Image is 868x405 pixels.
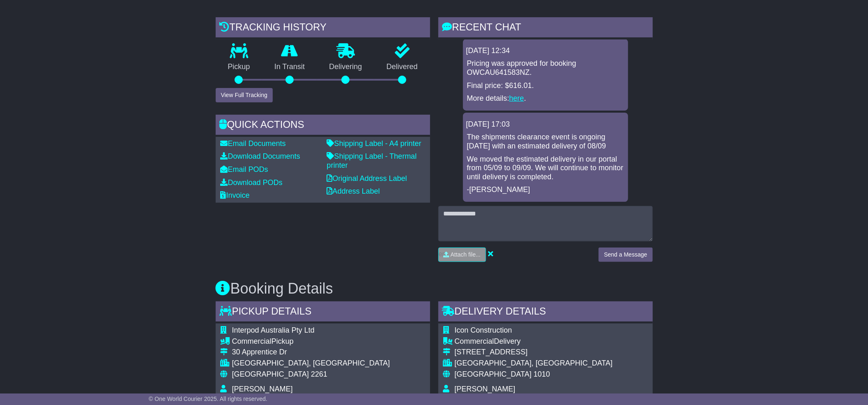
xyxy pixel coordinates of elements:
[262,62,317,72] p: In Transit
[232,370,309,378] span: [GEOGRAPHIC_DATA]
[327,139,421,148] a: Shipping Label - A4 printer
[467,133,624,150] p: The shipments clearance event is ongoing [DATE] with an estimated delivery of 08/09
[232,348,425,357] div: 30 Apprentice Dr
[216,115,430,137] div: Quick Actions
[232,359,425,368] div: [GEOGRAPHIC_DATA], [GEOGRAPHIC_DATA]
[232,337,272,345] span: Commercial
[438,17,653,39] div: RECENT CHAT
[455,385,516,393] span: [PERSON_NAME]
[216,88,273,102] button: View Full Tracking
[221,152,300,160] a: Download Documents
[438,301,653,324] div: Delivery Details
[221,191,250,199] a: Invoice
[317,62,375,72] p: Delivering
[455,326,512,334] span: Icon Construction
[467,59,624,77] p: Pricing was approved for booking OWCAU641583NZ.
[327,174,407,183] a: Original Address Label
[149,396,267,402] span: © One World Courier 2025. All rights reserved.
[221,139,286,148] a: Email Documents
[216,301,430,324] div: Pickup Details
[455,337,648,346] div: Delivery
[455,348,648,357] div: [STREET_ADDRESS]
[216,17,430,39] div: Tracking history
[466,46,625,56] div: [DATE] 12:34
[327,152,417,169] a: Shipping Label - Thermal printer
[534,370,550,378] span: 1010
[221,178,283,187] a: Download PODs
[221,165,268,174] a: Email PODs
[466,120,625,129] div: [DATE] 17:03
[327,187,380,195] a: Address Label
[216,280,653,297] h3: Booking Details
[232,337,425,346] div: Pickup
[467,155,624,182] p: We moved the estimated delivery in our portal from 05/09 to 09/09. We will continue to monitor un...
[455,370,532,378] span: [GEOGRAPHIC_DATA]
[467,94,624,103] p: More details: .
[599,248,652,262] button: Send a Message
[455,359,648,368] div: [GEOGRAPHIC_DATA], [GEOGRAPHIC_DATA]
[232,385,293,393] span: [PERSON_NAME]
[311,370,327,378] span: 2261
[455,337,494,345] span: Commercial
[509,94,524,102] a: here
[467,185,624,194] p: -[PERSON_NAME]
[216,62,262,72] p: Pickup
[467,81,624,90] p: Final price: $616.01.
[232,326,315,334] span: Interpod Australia Pty Ltd
[374,62,430,72] p: Delivered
